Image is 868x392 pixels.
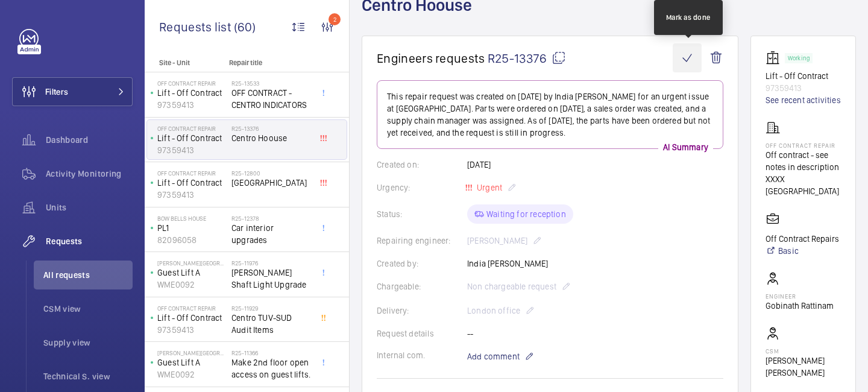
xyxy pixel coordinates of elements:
[231,87,311,111] span: OFF CONTRACT - CENTRO INDICATORS
[43,303,133,315] span: CSM view
[157,222,227,234] p: PL1
[157,215,227,222] p: Bow Bells House
[157,279,227,291] p: WME0092
[43,337,133,349] span: Supply view
[157,169,227,177] p: Off Contract Repair
[231,349,311,356] h2: R25-11366
[157,177,227,189] p: Lift - Off Contract
[467,350,520,362] span: Add comment
[488,51,566,66] span: R25-13376
[766,142,841,149] p: Off Contract Repair
[43,370,133,382] span: Technical S. view
[231,177,311,189] span: [GEOGRAPHIC_DATA]
[231,305,311,312] h2: R25-11929
[766,82,841,94] p: 97359413
[157,259,227,267] p: [PERSON_NAME][GEOGRAPHIC_DATA] - [GEOGRAPHIC_DATA]
[157,87,227,99] p: Lift - Off Contract
[157,99,227,111] p: 97359413
[229,58,309,67] p: Repair title
[157,349,227,356] p: [PERSON_NAME][GEOGRAPHIC_DATA] - [GEOGRAPHIC_DATA]
[231,132,311,144] span: Centro Hoouse
[157,189,227,201] p: 97359413
[766,292,834,300] p: Engineer
[231,222,311,246] span: Car interior upgrades
[157,234,227,246] p: 82096058
[666,12,711,23] div: Mark as done
[766,51,785,65] img: elevator.svg
[157,267,227,279] p: Guest Lift A
[231,125,311,132] h2: R25-13376
[157,125,227,132] p: Off Contract Repair
[231,259,311,267] h2: R25-11976
[157,356,227,368] p: Guest Lift A
[766,149,841,173] p: Off contract - see notes in description
[157,368,227,381] p: WME0092
[766,173,841,197] p: XXXX [GEOGRAPHIC_DATA]
[46,168,133,180] span: Activity Monitoring
[157,324,227,336] p: 97359413
[12,77,133,106] button: Filters
[46,235,133,247] span: Requests
[231,267,311,291] span: [PERSON_NAME] Shaft Light Upgrade
[157,144,227,156] p: 97359413
[43,269,133,281] span: All requests
[231,80,311,87] h2: R25-13533
[766,245,839,257] a: Basic
[658,141,713,153] p: AI Summary
[159,19,234,34] span: Requests list
[46,201,133,213] span: Units
[157,80,227,87] p: Off Contract Repair
[766,233,839,245] p: Off Contract Repairs
[157,312,227,324] p: Lift - Off Contract
[766,355,841,379] p: [PERSON_NAME] [PERSON_NAME]
[231,312,311,336] span: Centro TUV-SUD Audit Items
[46,134,133,146] span: Dashboard
[157,132,227,144] p: Lift - Off Contract
[231,215,311,222] h2: R25-12378
[377,51,485,66] span: Engineers requests
[157,305,227,312] p: Off Contract Repair
[145,58,224,67] p: Site - Unit
[231,356,311,381] span: Make 2nd floor open access on guest lifts.
[45,86,68,98] span: Filters
[387,90,713,139] p: This repair request was created on [DATE] by India [PERSON_NAME] for an urgent issue at [GEOGRAPH...
[766,70,841,82] p: Lift - Off Contract
[766,347,841,355] p: CSM
[231,169,311,177] h2: R25-12800
[766,94,841,106] a: See recent activities
[788,56,810,60] p: Working
[766,300,834,312] p: Gobinath Rattinam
